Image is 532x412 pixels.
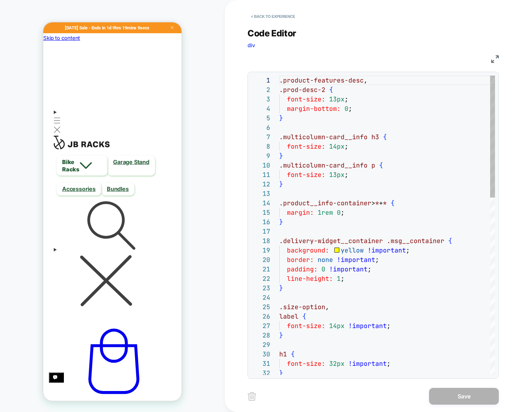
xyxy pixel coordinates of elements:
div: 30 [251,349,270,359]
a: Garage Stand [70,136,106,143]
div: 19 [251,246,270,255]
span: } [279,369,283,377]
span: { [329,86,333,94]
span: + [379,199,383,207]
span: margin: [287,208,314,216]
span: , [364,76,368,84]
a: [DATE] Sale - Ends in 1d 9hrs 19mins 9secs [7,1,121,9]
span: .prod-desc-2 [279,86,325,94]
div: 24 [251,293,270,302]
span: 0 [322,265,325,273]
div: 9 [251,151,270,161]
div: 10 [251,161,270,170]
a: JB Racks | USA [10,113,128,129]
img: JB Racks | USA [10,113,66,127]
span: ; [345,171,348,179]
div: 23 [251,283,270,293]
img: delete [247,392,256,401]
div: 3 [251,94,270,104]
span: .delivery-widget__container [279,237,383,245]
div: 7 [251,132,270,142]
inbox-online-store-chat: Shopify online store chat [6,350,21,373]
div: 29 [251,340,270,349]
span: 14px [329,142,345,150]
span: ; [348,105,352,113]
span: !important [348,360,387,368]
span: { [383,133,387,141]
span: } [279,152,283,160]
span: , [325,303,329,311]
span: ; [345,142,348,150]
span: font-size: [287,95,325,103]
div: 31 [251,359,270,368]
span: Bike Racks [19,136,36,151]
div: 21 [251,264,270,274]
span: [DATE] Sale - Ends in [22,1,62,9]
span: { [302,312,306,320]
span: 1d 9hrs 19mins 9secs [63,1,106,9]
span: { [448,237,452,245]
div: 5 [251,113,270,123]
span: Code Editor [247,28,296,38]
a: Bundles [64,163,86,170]
div: 18 [251,236,270,246]
div: 11 [251,170,270,179]
div: 6 [251,123,270,132]
span: !important [337,256,375,264]
span: .product__info-container [279,199,371,207]
button: × [125,1,133,10]
span: .multicolumn-card__info [279,133,368,141]
span: .product-features-desc [279,76,364,84]
span: ; [387,360,391,368]
div: 12 [251,179,270,189]
span: font-size: [287,171,325,179]
span: ; [368,265,371,273]
span: ; [406,246,410,254]
button: Save [429,388,499,405]
a: Accessories [19,163,52,170]
span: ; [341,208,345,216]
span: p [371,161,375,169]
div: 32 [251,368,270,378]
span: padding: [287,265,318,273]
div: 17 [251,227,270,236]
div: 2 [251,85,270,94]
span: font-size: [287,142,325,150]
span: { [291,350,295,358]
span: label [279,312,298,320]
span: 0 [337,208,341,216]
span: 1rem [318,208,333,216]
span: background: [287,246,329,254]
div: 1 [251,76,270,85]
span: 1 [337,275,341,283]
span: } [279,180,283,188]
span: } [279,114,283,122]
div: 4 [251,104,270,113]
summary: Search [10,177,128,287]
div: 8 [251,142,270,151]
div: 20 [251,255,270,264]
img: fullscreen [491,55,499,63]
div: 25 [251,302,270,312]
span: div [247,42,255,49]
span: .size-option [279,303,325,311]
span: ; [387,322,391,330]
span: } [279,284,283,292]
div: 28 [251,331,270,340]
div: 22 [251,274,270,283]
span: !important [368,246,406,254]
span: 0 [345,105,348,113]
span: 13px [329,171,345,179]
span: ; [375,256,379,264]
div: 14 [251,198,270,208]
span: ; [341,275,345,283]
span: 14px [329,322,345,330]
span: { [391,199,394,207]
div: 15 [251,208,270,217]
button: < Back to experience [247,11,298,22]
span: none [318,256,333,264]
span: } [279,331,283,339]
span: } [279,218,283,226]
span: 32px [329,360,345,368]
